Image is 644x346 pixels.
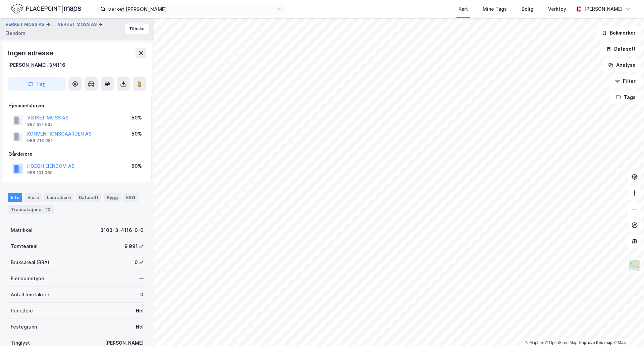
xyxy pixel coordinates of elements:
div: 3103-3-4116-0-0 [100,226,144,234]
div: Matrikkel [11,226,33,234]
button: Tilbake [125,23,149,34]
div: Festegrunn [11,323,37,331]
div: Tomteareal [11,242,38,250]
button: Datasett [600,42,641,56]
div: 50% [131,114,142,122]
div: Bolig [522,5,533,13]
div: 988 101 060 [27,170,53,176]
button: Analyse [602,58,641,72]
div: Eiendomstype [11,275,44,283]
div: Gårdeiere [8,150,146,158]
a: Mapbox [525,340,544,345]
div: Transaksjoner [8,205,54,214]
div: Nei [136,307,144,315]
div: 887 621 632 [27,122,53,127]
a: Improve this map [579,340,612,345]
button: Bokmerker [596,26,641,40]
button: Tag [8,77,66,91]
div: Kontrollprogram for chat [610,314,644,346]
input: Søk på adresse, matrikkel, gårdeiere, leietakere eller personer [106,4,277,14]
button: Tags [610,91,641,104]
div: Bruksareal (BRA) [11,258,49,266]
div: 50% [131,162,142,170]
button: VERKET MOSS AS [5,20,46,29]
div: ... [51,20,55,29]
button: VERKET MOSS AS [58,21,98,28]
div: [PERSON_NAME] [584,5,623,13]
div: Hjemmelshaver [8,102,146,110]
div: Kart [459,5,468,13]
a: OpenStreetMap [545,340,578,345]
div: 0 ㎡ [135,258,144,266]
div: ESG [123,193,138,202]
div: Leietakere [44,193,73,202]
div: Mine Tags [483,5,507,13]
div: Punktleie [11,307,33,315]
div: [PERSON_NAME], 3/4116 [8,61,65,69]
div: 0 [140,291,144,299]
div: 9 991 ㎡ [124,242,144,250]
div: Ingen adresse [8,48,54,58]
div: 989 713 981 [27,138,53,143]
div: Info [8,193,22,202]
div: Antall leietakere [11,291,49,299]
iframe: Chat Widget [610,314,644,346]
div: Eiendom [5,29,25,37]
button: Filter [609,75,641,88]
img: Z [628,259,641,272]
div: Eiere [25,193,42,202]
div: Verktøy [548,5,566,13]
div: 10 [45,206,52,213]
div: Datasett [76,193,101,202]
img: logo.f888ab2527a4732fd821a326f86c7f29.svg [11,3,81,15]
div: 50% [131,130,142,138]
div: Bygg [104,193,121,202]
div: Nei [136,323,144,331]
div: — [139,275,144,283]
